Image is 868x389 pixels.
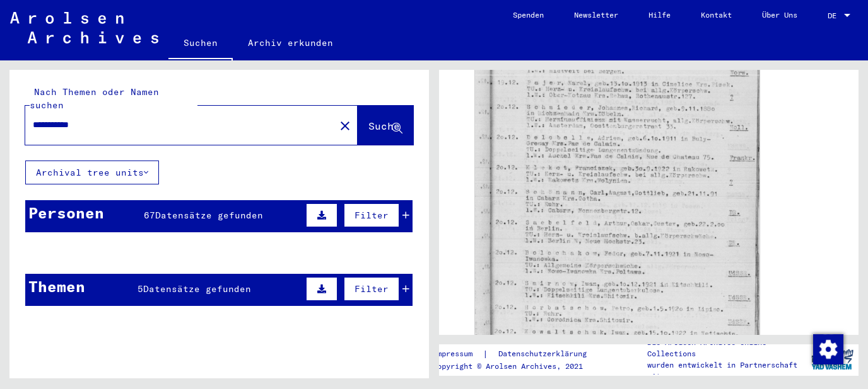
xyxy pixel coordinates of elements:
[433,361,602,372] p: Copyright © Arolsen Archives, 2021
[168,28,233,60] a: Suchen
[809,344,856,375] img: yv_logo.png
[344,277,399,301] button: Filter
[337,118,353,133] mat-icon: close
[28,201,104,224] div: Personen
[368,120,400,132] span: Suche
[233,28,348,58] a: Archiv erkunden
[433,347,602,361] div: |
[358,106,413,145] button: Suche
[10,12,158,43] img: Arolsen_neg.svg
[647,337,806,359] p: Die Arolsen Archives Online-Collections
[332,113,358,138] button: Clear
[155,210,263,221] span: Datensätze gefunden
[30,86,159,111] mat-label: Nach Themen oder Namen suchen
[828,11,842,20] span: DE
[344,203,399,227] button: Filter
[25,161,159,184] button: Archival tree units
[144,210,155,221] span: 67
[433,347,483,361] a: Impressum
[647,359,806,382] p: wurden entwickelt in Partnerschaft mit
[355,210,389,221] span: Filter
[488,347,602,361] a: Datenschutzerklärung
[355,283,389,295] span: Filter
[813,334,843,364] img: Zustimmung ändern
